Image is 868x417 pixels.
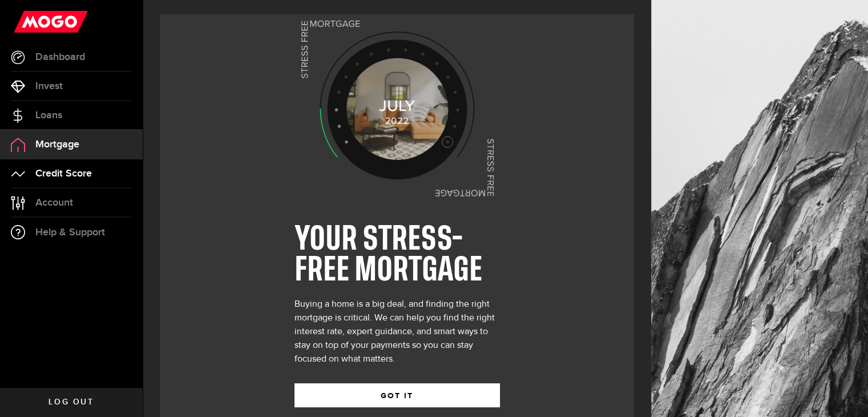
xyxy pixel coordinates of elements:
[35,169,92,179] span: Credit Score
[294,298,500,366] div: Buying a home is a big deal, and finding the right mortgage is critical. We can help you find the...
[9,5,43,39] button: Open LiveChat chat widget
[294,383,500,407] button: GOT IT
[35,81,63,91] span: Invest
[35,227,105,238] span: Help & Support
[294,224,500,286] h1: YOUR STRESS-FREE MORTGAGE
[35,52,85,62] span: Dashboard
[35,139,79,150] span: Mortgage
[49,398,94,406] span: Log out
[35,198,73,208] span: Account
[35,110,62,121] span: Loans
